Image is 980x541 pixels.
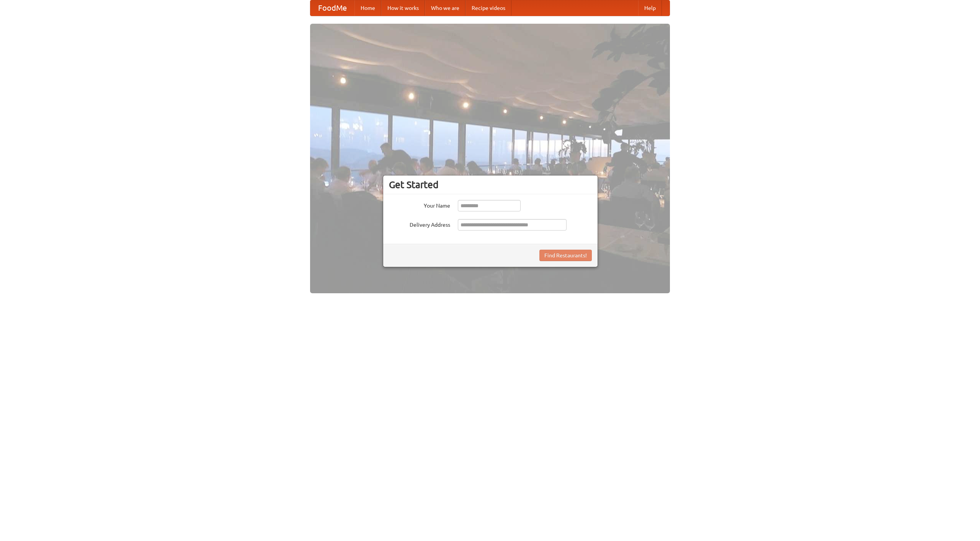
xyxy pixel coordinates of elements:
a: FoodMe [310,0,354,16]
a: Home [354,0,381,16]
a: Recipe videos [465,0,511,16]
a: How it works [381,0,425,16]
a: Help [638,0,662,16]
h3: Get Started [389,179,592,190]
button: Find Restaurants! [539,250,592,261]
a: Who we are [425,0,465,16]
label: Your Name [389,200,450,210]
label: Delivery Address [389,219,450,229]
